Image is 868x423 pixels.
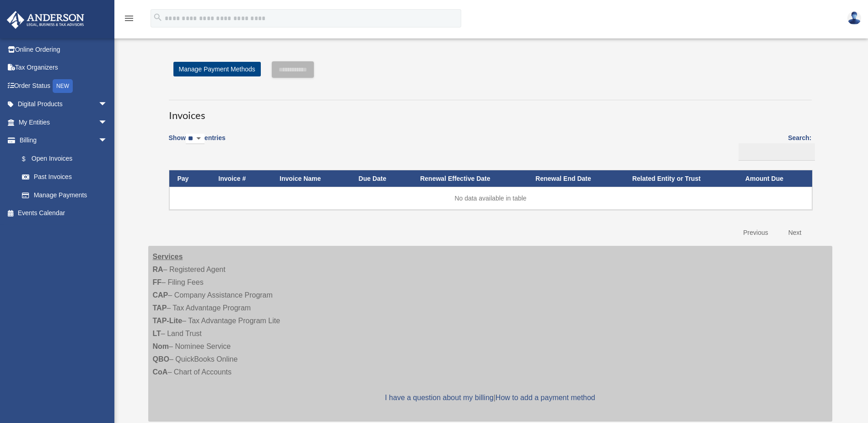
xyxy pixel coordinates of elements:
[153,304,167,312] strong: TAP
[737,170,812,187] th: Amount Due: activate to sort column ascending
[6,204,121,222] a: Events Calendar
[153,330,161,337] strong: LT
[13,149,112,168] a: $Open Invoices
[6,59,121,77] a: Tax Organizers
[27,153,32,165] span: $
[148,246,832,422] div: – Registered Agent – Filing Fees – Company Assistance Program – Tax Advantage Program – Tax Advan...
[53,79,73,93] div: NEW
[6,95,121,114] a: Digital Productsarrow_drop_down
[153,342,169,350] strong: Nom
[153,355,169,363] strong: QBO
[153,291,168,299] strong: CAP
[13,186,117,204] a: Manage Payments
[153,391,828,404] p: |
[4,11,87,29] img: Anderson Advisors Platinum Portal
[169,100,812,123] h3: Invoices
[210,170,271,187] th: Invoice #: activate to sort column ascending
[13,168,117,186] a: Past Invoices
[98,113,117,132] span: arrow_drop_down
[98,131,117,150] span: arrow_drop_down
[6,113,121,131] a: My Entitiesarrow_drop_down
[153,278,162,286] strong: FF
[782,223,809,242] a: Next
[6,40,121,59] a: Online Ordering
[169,187,812,210] td: No data available in table
[153,253,183,260] strong: Services
[98,95,117,114] span: arrow_drop_down
[186,134,205,144] select: Showentries
[527,170,624,187] th: Renewal End Date: activate to sort column ascending
[624,170,737,187] th: Related Entity or Trust: activate to sort column ascending
[847,11,861,25] img: User Pic
[496,394,595,401] a: How to add a payment method
[169,132,226,153] label: Show entries
[412,170,527,187] th: Renewal Effective Date: activate to sort column ascending
[736,223,775,242] a: Previous
[153,317,183,325] strong: TAP-Lite
[6,131,117,150] a: Billingarrow_drop_down
[271,170,350,187] th: Invoice Name: activate to sort column ascending
[173,62,261,76] a: Manage Payment Methods
[169,170,210,187] th: Pay: activate to sort column descending
[124,16,135,24] a: menu
[350,170,412,187] th: Due Date: activate to sort column ascending
[124,13,135,24] i: menu
[739,143,815,161] input: Search:
[153,12,163,22] i: search
[6,76,121,95] a: Order StatusNEW
[153,266,163,273] strong: RA
[153,368,168,376] strong: CoA
[735,132,812,161] label: Search:
[385,394,493,401] a: I have a question about my billing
